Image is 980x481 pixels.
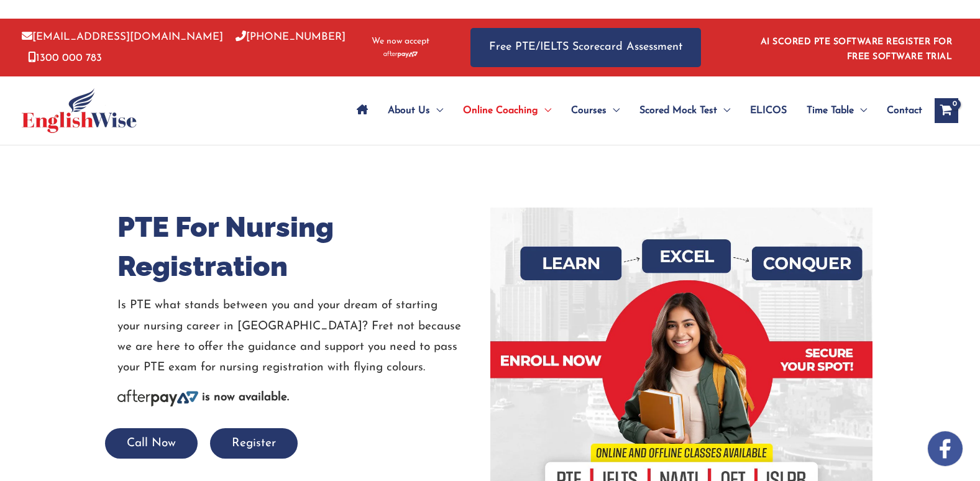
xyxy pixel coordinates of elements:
[753,27,958,68] aside: Header Widget 1
[430,89,443,132] span: Menu Toggle
[761,37,953,62] a: AI SCORED PTE SOFTWARE REGISTER FOR FREE SOFTWARE TRIAL
[797,89,877,132] a: Time TableMenu Toggle
[347,89,922,132] nav: Site Navigation: Main Menu
[453,89,561,132] a: Online CoachingMenu Toggle
[630,89,740,132] a: Scored Mock TestMenu Toggle
[117,295,481,378] p: Is PTE what stands between you and your dream of starting your nursing career in [GEOGRAPHIC_DATA...
[807,89,854,132] span: Time Table
[463,89,538,132] span: Online Coaching
[105,437,198,449] a: Call Now
[105,428,198,459] button: Call Now
[887,89,922,132] span: Contact
[877,89,922,132] a: Contact
[383,51,418,58] img: Afterpay-Logo
[740,89,797,132] a: ELICOS
[22,32,223,42] a: [EMAIL_ADDRESS][DOMAIN_NAME]
[117,390,198,406] img: Afterpay-Logo
[202,392,289,403] b: is now available.
[210,437,298,449] a: Register
[378,89,453,132] a: About UsMenu Toggle
[639,89,717,132] span: Scored Mock Test
[210,428,298,459] button: Register
[935,98,958,123] a: View Shopping Cart, empty
[117,208,481,286] h1: PTE For Nursing Registration
[372,35,429,48] span: We now accept
[470,28,701,67] a: Free PTE/IELTS Scorecard Assessment
[561,89,630,132] a: CoursesMenu Toggle
[928,431,963,466] img: white-facebook.png
[571,89,607,132] span: Courses
[538,89,551,132] span: Menu Toggle
[28,53,102,63] a: 1300 000 783
[22,88,137,133] img: cropped-ew-logo
[717,89,730,132] span: Menu Toggle
[236,32,346,42] a: [PHONE_NUMBER]
[388,89,430,132] span: About Us
[854,89,867,132] span: Menu Toggle
[750,89,787,132] span: ELICOS
[607,89,620,132] span: Menu Toggle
